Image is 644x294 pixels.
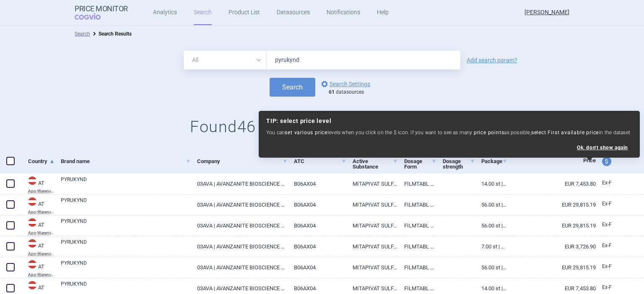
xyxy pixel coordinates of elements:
[602,263,612,269] span: Ex-factory price
[61,217,191,233] a: PYRUKYND
[346,215,398,236] a: MITAPIVAT SULFATE
[28,218,36,227] img: Austria
[28,260,36,268] img: Austria
[596,240,627,252] a: Ex-F
[577,145,628,151] button: Ok, don't show again
[507,236,596,257] a: EUR 3,726.90
[28,273,55,277] abbr: Apo-Warenv.III — Apothekerverlag Warenverzeichnis. Online database developed by the Österreichisc...
[75,5,128,13] strong: Price Monitor
[285,130,327,135] strong: set various price
[481,151,507,171] a: Package
[191,236,287,257] a: 03AVA | AVANZANITE BIOSCIENCE BV
[288,174,347,194] a: B06AX04
[467,57,517,63] a: Add search param?
[475,194,507,215] a: 56.00 ST | Stück
[22,197,55,214] a: ATATApo-Warenv.III
[191,194,287,215] a: 03AVA | AVANZANITE BIOSCIENCE BV
[28,210,55,214] abbr: Apo-Warenv.III — Apothekerverlag Warenverzeichnis. Online database developed by the Österreichisc...
[61,151,191,171] a: Brand name
[61,197,191,212] a: PYRUKYND
[596,281,627,294] a: Ex-F
[28,252,55,256] abbr: Apo-Warenv.III — Apothekerverlag Warenverzeichnis. Online database developed by the Österreichisc...
[329,89,374,96] div: datasources
[75,13,112,20] span: COGVIO
[28,231,55,235] abbr: Apo-Warenv.III — Apothekerverlag Warenverzeichnis. Online database developed by the Österreichisc...
[266,129,632,136] p: You can levels when you click on the $ icon. If you want to see as many as possible, in the dataset
[61,238,191,253] a: PYRUKYND
[191,257,287,278] a: 03AVA | AVANZANITE BIOSCIENCE BV
[475,174,507,194] a: 14.00 ST | Stück
[398,215,436,236] a: FILMTABL 5MG
[475,257,507,278] a: 56.00 ST | Stück
[90,30,132,38] li: Search Results
[28,176,36,185] img: Austria
[346,236,398,257] a: MITAPIVAT SULFATE
[353,151,398,177] a: Active Substance
[602,222,612,228] span: Ex-factory price
[346,194,398,215] a: MITAPIVAT SULFATE
[596,219,627,231] a: Ex-F
[596,198,627,210] a: Ex-F
[474,130,504,135] strong: price points
[398,194,436,215] a: FILMTABL 20MG
[28,189,55,193] abbr: Apo-Warenv.III — Apothekerverlag Warenverzeichnis. Online database developed by the Österreichisc...
[398,236,436,257] a: FILMTABL 5MG
[61,176,191,191] a: PYRUKYND
[294,151,347,171] a: ATC
[22,217,55,235] a: ATATApo-Warenv.III
[507,194,596,215] a: EUR 29,815.19
[266,118,632,125] h2: TIP: select price level
[583,157,596,164] span: Price
[197,151,287,171] a: Company
[602,201,612,207] span: Ex-factory price
[288,194,347,215] a: B06AX04
[22,259,55,277] a: ATATApo-Warenv.III
[475,215,507,236] a: 56.00 ST | Stück
[99,31,132,37] strong: Search Results
[22,238,55,256] a: ATATApo-Warenv.III
[288,215,347,236] a: B06AX04
[191,215,287,236] a: 03AVA | AVANZANITE BIOSCIENCE BV
[22,176,55,193] a: ATATApo-Warenv.III
[602,284,612,290] span: Ex-factory price
[28,239,36,248] img: Austria
[288,236,347,257] a: B06AX04
[61,259,191,274] a: PYRUKYND
[475,236,507,257] a: 7.00 ST | Stück
[398,174,436,194] a: FILMTABL 20MG+5MG
[602,243,612,248] span: Ex-factory price
[596,261,627,273] a: Ex-F
[404,151,436,177] a: Dosage Form
[319,79,370,89] a: Search Settings
[191,174,287,194] a: 03AVA | AVANZANITE BIOSCIENCE BV
[28,281,36,289] img: Austria
[75,30,90,38] li: Search
[270,78,315,97] button: Search
[398,257,436,278] a: FILMTABL 50MG
[28,151,55,171] a: Country
[507,174,596,194] a: EUR 7,453.80
[507,215,596,236] a: EUR 29,815.19
[443,151,475,177] a: Dosage strength
[75,5,128,20] a: Price MonitorCOGVIO
[346,257,398,278] a: MITAPIVAT SULFATE
[531,130,599,135] strong: select First available price
[28,197,36,206] img: Austria
[507,257,596,278] a: EUR 29,815.19
[346,174,398,194] a: MITAPIVAT SULFATE
[329,89,335,95] strong: 61
[602,180,612,186] span: Ex-factory price
[288,257,347,278] a: B06AX04
[75,31,90,37] a: Search
[596,177,627,189] a: Ex-F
